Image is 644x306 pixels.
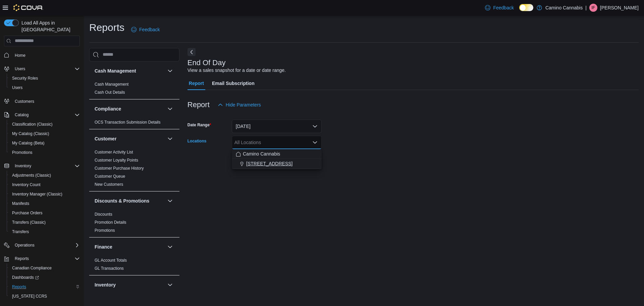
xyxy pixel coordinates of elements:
[12,140,45,146] span: My Catalog (Beta)
[12,265,52,271] span: Canadian Compliance
[232,149,322,169] div: Choose from the following options
[12,294,47,299] span: [US_STATE] CCRS
[9,228,32,236] a: Transfers
[89,210,179,237] div: Discounts & Promotions
[1,241,83,250] button: Operations
[89,80,179,99] div: Cash Management
[9,74,80,82] span: Security Roles
[9,283,80,291] span: Reports
[89,21,124,34] h1: Reports
[232,159,322,169] button: [STREET_ADDRESS]
[187,101,210,109] h3: Report
[12,255,80,263] span: Reports
[7,180,83,189] button: Inventory Count
[1,96,83,106] button: Customers
[232,149,322,159] button: Camino Cannabis
[9,218,80,226] span: Transfers (Classic)
[95,68,165,74] button: Cash Management
[95,182,123,187] span: New Customers
[95,90,125,95] a: Cash Out Details
[7,189,83,199] button: Inventory Manager (Classic)
[15,256,29,261] span: Reports
[7,120,83,129] button: Classification (Classic)
[12,65,80,73] span: Users
[9,148,35,157] a: Promotions
[95,198,165,204] button: Discounts & Promotions
[589,4,597,12] div: Ian Fundytus
[246,160,292,167] span: [STREET_ADDRESS]
[95,212,112,217] a: Discounts
[9,264,54,272] a: Canadian Compliance
[95,90,125,95] span: Cash Out Details
[95,244,165,250] button: Finance
[95,258,127,263] a: GL Account Totals
[12,173,51,178] span: Adjustments (Classic)
[95,228,115,233] a: Promotions
[7,129,83,138] button: My Catalog (Classic)
[12,220,46,225] span: Transfers (Classic)
[95,158,138,163] a: Customer Loyalty Points
[7,199,83,208] button: Manifests
[12,201,29,206] span: Manifests
[187,122,211,128] label: Date Range
[9,120,55,128] a: Classification (Classic)
[95,150,133,155] a: Customer Activity List
[9,209,80,217] span: Purchase Orders
[7,171,83,180] button: Adjustments (Classic)
[95,120,161,125] span: OCS Transaction Submission Details
[9,273,80,281] span: Dashboards
[9,181,80,189] span: Inventory Count
[89,256,179,275] div: Finance
[9,130,80,138] span: My Catalog (Classic)
[1,254,83,263] button: Reports
[95,182,123,187] a: New Customers
[12,275,39,280] span: Dashboards
[89,148,179,191] div: Customer
[9,84,80,92] span: Users
[7,83,83,92] button: Users
[482,1,516,14] a: Feedback
[95,174,125,179] span: Customer Queue
[9,74,41,82] a: Security Roles
[1,161,83,171] button: Inventory
[232,120,322,133] button: [DATE]
[212,77,255,90] span: Email Subscription
[13,4,43,11] img: Cova
[95,82,128,87] span: Cash Management
[12,111,31,119] button: Catalog
[166,243,174,251] button: Finance
[12,150,33,155] span: Promotions
[12,65,28,73] button: Users
[95,135,116,142] h3: Customer
[95,212,112,217] span: Discounts
[12,122,53,127] span: Classification (Classic)
[19,19,80,33] span: Load All Apps in [GEOGRAPHIC_DATA]
[9,171,54,179] a: Adjustments (Classic)
[9,218,48,226] a: Transfers (Classic)
[1,50,83,60] button: Home
[95,281,165,288] button: Inventory
[9,264,80,272] span: Canadian Compliance
[12,85,22,90] span: Users
[12,182,41,187] span: Inventory Count
[166,135,174,143] button: Customer
[9,292,80,300] span: Washington CCRS
[95,82,128,87] a: Cash Management
[243,150,280,157] span: Camino Cannabis
[12,162,34,170] button: Inventory
[15,66,25,72] span: Users
[12,241,37,249] button: Operations
[128,23,162,36] a: Feedback
[95,105,121,112] h3: Compliance
[95,220,126,225] span: Promotion Details
[7,208,83,218] button: Purchase Orders
[9,228,80,236] span: Transfers
[7,138,83,148] button: My Catalog (Beta)
[600,4,639,12] p: [PERSON_NAME]
[1,110,83,120] button: Catalog
[9,292,50,300] a: [US_STATE] CCRS
[95,281,116,288] h3: Inventory
[95,105,165,112] button: Compliance
[15,53,25,58] span: Home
